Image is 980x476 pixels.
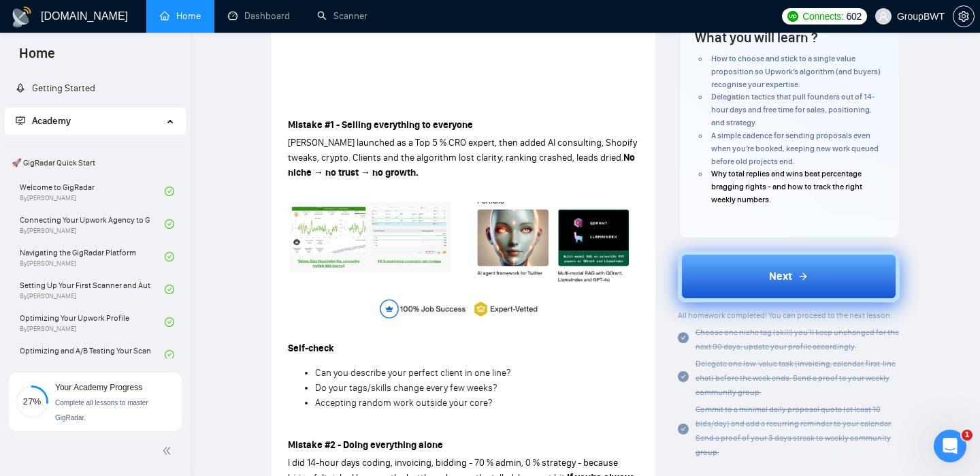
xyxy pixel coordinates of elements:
[288,119,473,131] strong: Mistake #1 - Selling everything to everyone
[20,209,165,239] a: Connecting Your Upwork Agency to GigRadarBy[PERSON_NAME]
[160,10,201,22] a: homeHome
[165,187,174,196] span: check-circle
[802,9,843,24] span: Connects:
[20,242,165,272] a: Navigating the GigRadar PlatformBy[PERSON_NAME]
[953,11,975,22] a: setting
[696,328,899,351] span: Choose one niche tag (skill) you’ll keep unchanged for the next 90 days; update your profile acco...
[32,115,71,127] span: Academy
[6,149,184,176] span: 🚀 GigRadar Quick Start
[696,404,892,457] span: Commit to a minimal daily proposal quota (at least 10 bids/day) and add a recurring reminder to y...
[678,251,900,302] button: Next
[953,5,975,27] button: setting
[165,285,174,294] span: check-circle
[11,6,33,28] img: logo
[678,332,689,343] span: check-circle
[5,75,185,102] li: Getting Started
[55,383,142,392] span: Your Academy Progress
[317,10,367,22] a: searchScanner
[678,424,689,434] span: check-circle
[315,382,497,394] span: Do your tags/skills change every few weeks?
[769,268,792,285] span: Next
[711,54,881,89] span: How to choose and stick to a single value proposition so Upwork’s algorithm (and buyers) recognis...
[16,82,95,94] a: rocketGetting Started
[288,152,635,178] strong: No niche → no trust → no growth.
[16,116,25,125] span: fund-projection-screen
[165,252,174,261] span: check-circle
[711,131,879,166] span: A simple cadence for sending proposals even when you’re booked, keeping new work queued before ol...
[695,28,817,47] h4: What you will learn ?
[162,444,176,458] span: double-left
[288,137,637,163] span: [PERSON_NAME] launched as a Top 5 % CRO expert, then added AI consulting, Shopify tweaks, crypto....
[165,317,174,327] span: check-circle
[20,274,165,304] a: Setting Up Your First Scanner and Auto-BidderBy[PERSON_NAME]
[315,367,510,379] span: Can you describe your perfect client in one line?
[288,201,639,321] img: AD_4nXeXxqQWxbnobAMrfWJ7Y3RaMtsKz_-NzbgFzyaAMP7Ovn2XI8s6dLcS2XMOuvyiLATwrftosW6tKG_n72IZSMbWjH7CK...
[953,11,974,22] span: setting
[165,219,174,229] span: check-circle
[696,359,896,397] span: Delegate one low-value task (invoicing, calendar, first-line chat) before the week ends. Send a p...
[20,176,165,206] a: Welcome to GigRadarBy[PERSON_NAME]
[288,439,443,451] strong: Mistake #2 - Doing everything alone
[711,169,862,204] span: Why total replies and wins beat percentage bragging rights - and how to track the right weekly nu...
[678,311,892,320] span: All homework completed! You can proceed to the next lesson:
[847,9,862,24] span: 602
[16,115,71,127] span: Academy
[934,430,966,462] iframe: Intercom live chat
[228,10,290,22] a: dashboardDashboard
[711,92,875,127] span: Delegation tactics that pull founders out of 14-hour days and free time for sales, positioning, a...
[16,397,48,406] span: 27%
[288,343,334,354] strong: Self-check
[55,399,148,422] span: Complete all lessons to master GigRadar.
[165,350,174,360] span: check-circle
[8,44,66,72] span: Home
[20,307,165,337] a: Optimizing Your Upwork ProfileBy[PERSON_NAME]
[787,11,798,22] img: upwork-logo.png
[315,397,492,409] span: Accepting random work outside your core?
[879,12,888,21] span: user
[20,340,165,370] a: Optimizing and A/B Testing Your Scanner for Better ResultsBy[PERSON_NAME]
[962,430,973,441] span: 1
[678,371,689,382] span: check-circle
